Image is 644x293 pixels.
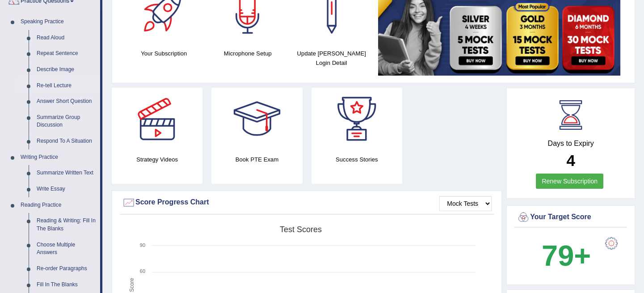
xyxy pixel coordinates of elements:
[126,49,202,58] h4: Your Subscription
[33,30,100,46] a: Read Aloud
[33,133,100,149] a: Respond To A Situation
[122,196,492,209] div: Score Progress Chart
[33,165,100,181] a: Summarize Written Text
[33,62,100,78] a: Describe Image
[33,93,100,110] a: Answer Short Question
[566,152,575,169] b: 4
[33,78,100,94] a: Re-tell Lecture
[33,237,100,261] a: Choose Multiple Answers
[517,211,625,224] div: Your Target Score
[129,278,135,292] tspan: Score
[33,46,100,62] a: Repeat Sentence
[33,277,100,293] a: Fill In The Blanks
[33,213,100,237] a: Reading & Writing: Fill In The Blanks
[17,197,100,213] a: Reading Practice
[536,174,603,189] a: Renew Subscription
[542,239,591,272] b: 79+
[33,181,100,197] a: Write Essay
[211,155,302,164] h4: Book PTE Exam
[33,261,100,277] a: Re-order Paragraphs
[140,242,145,248] text: 90
[311,155,402,164] h4: Success Stories
[112,155,202,164] h4: Strategy Videos
[517,140,625,148] h4: Days to Expiry
[17,14,100,30] a: Speaking Practice
[33,110,100,133] a: Summarize Group Discussion
[210,49,286,58] h4: Microphone Setup
[140,268,145,274] text: 60
[280,225,322,234] tspan: Test scores
[294,49,369,68] h4: Update [PERSON_NAME] Login Detail
[17,149,100,166] a: Writing Practice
